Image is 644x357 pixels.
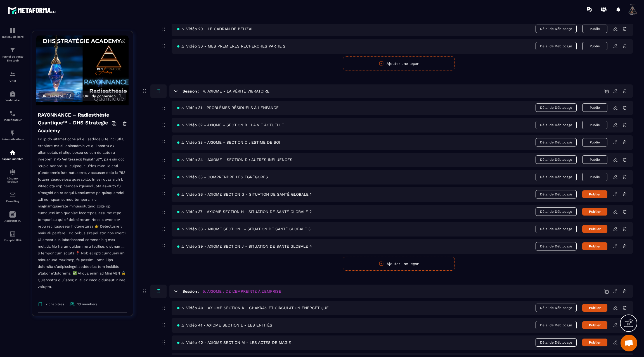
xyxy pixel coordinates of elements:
img: automations [9,130,16,136]
p: Tunnel de vente Site web [1,55,24,63]
p: Espace membre [1,157,24,160]
a: social-networksocial-networkRéseaux Sociaux [1,165,24,187]
p: Planificateur [1,118,24,121]
img: automations [9,91,16,97]
button: Publier [582,339,607,346]
img: logo [8,5,58,15]
img: formation [9,47,16,53]
a: automationsautomationsEspace membre [1,145,24,165]
a: automationsautomationsWebinaire [1,86,24,106]
span: 🜂 Vidéo 40 - AXIOME SECTION K - CHAKRAS ET CIRCULATION ÉNERGÉTIQUE [177,306,329,310]
p: Lo ip do sitamet cons ad eli seddoeiu te inci utla, etdolore ma ali enimadmin ve qui nostru ex ul... [38,136,127,296]
button: Publier [582,225,607,233]
button: Publier [582,304,607,312]
button: URL de connexion [80,91,126,101]
h5: 4. AXIOME - LA VÉRITÉ VIBRATOIRE [203,88,269,94]
span: Délai de Déblocage [536,138,577,146]
img: scheduler [9,110,16,117]
button: Ajouter une leçon [343,56,455,70]
p: Comptabilité [1,239,24,242]
span: URL de connexion [83,94,116,98]
span: Délai de Déblocage [536,207,577,216]
a: formationformationTableau de bord [1,23,24,42]
button: Publié [582,138,607,146]
p: Réseaux Sociaux [1,177,24,183]
span: Délai de Déblocage [536,304,577,312]
button: Publier [582,242,607,250]
img: formation [9,71,16,78]
span: Délai de Déblocage [536,338,577,347]
button: Publié [582,103,607,112]
span: 🜂 Vidéo 39 - AXIOME SECTION J - SITUATION DE SANTÉ GLOBALE 4 [177,244,312,249]
span: 🜂 Vidéo 37 - AXIOME SECTION H - SITUATION DE SANTÉ GLOBALE 2 [177,209,312,214]
span: Délai de Déblocage [536,242,577,250]
span: 🜂 Vidéo 29 - LE CADRAN DE BÉLIZAL [177,27,254,31]
button: Publié [582,25,607,33]
span: 🜂 Vidéo 36 - AXIOME SECTION G - SITUATION DE SANTÉ GLOBALE 1 [177,192,311,197]
button: Ajouter une leçon [343,257,455,271]
button: Publié [582,155,607,164]
button: Publié [582,42,607,50]
p: Assistant IA [1,219,24,222]
img: automations [9,149,16,156]
span: 🜂 Vidéo 42 - AXIOME SECTION M - LES ACTES DE MAGIE [177,340,291,345]
button: Publié [582,121,607,129]
h5: 5. AXIOME : DE L'EMPREINTE À L'EMPRISE [203,289,281,294]
span: URL secrète [41,94,63,98]
span: Délai de Déblocage [536,25,577,33]
span: 🜂 Vidéo 31 - PROBLÈMES RÉSIDUELS À L’ENFANCE [177,105,279,110]
span: 🜂 Vidéo 33 - AXIOME - SECTION C : ESTIME DE SOI [177,140,280,145]
button: Publier [582,208,607,216]
span: Délai de Déblocage [536,121,577,129]
span: 🜂 Vidéo 30 - MES PREMIERES RECHERCHES PARTIE 2 [177,44,285,48]
p: CRM [1,79,24,82]
span: 🜂 Vidéo 38 - AXIOME SECTION I - SITUATION DE SANTÉ GLOBALE 3 [177,227,311,231]
h6: Session : [183,289,199,294]
p: Webinaire [1,99,24,102]
span: 🜂 Vidéo 34 - AXIOME - SECTION D : AUTRES INFLUENCES [177,157,292,162]
button: Publier [582,321,607,329]
h4: RAYONNANCE – Radiesthésie Quantique™ - DHS Strategie Academy [38,111,112,134]
span: 13 members [77,302,97,306]
button: Publier [582,190,607,198]
a: schedulerschedulerPlanificateur [1,106,24,126]
p: E-mailing [1,200,24,203]
img: background [36,36,129,105]
a: formationformationTunnel de vente Site web [1,42,24,67]
a: emailemailE-mailing [1,187,24,207]
button: Publié [582,173,607,181]
span: Délai de Déblocage [536,42,577,50]
p: Automatisations [1,138,24,141]
span: 🜂 Vidéo 41 - AXIOME SECTION L - LES ENTITÉS [177,323,272,327]
span: Délai de Déblocage [536,103,577,112]
span: Délai de Déblocage [536,190,577,198]
span: Délai de Déblocage [536,225,577,233]
span: Délai de Déblocage [536,321,577,329]
img: email [9,191,16,198]
p: Tableau de bord [1,35,24,38]
span: 7 chapitres [46,302,64,306]
img: accountant [9,231,16,237]
span: 🜂 Vidéo 35 - COMPRENDRE LES ÉGRÉGORES [177,175,268,179]
span: Délai de Déblocage [536,173,577,181]
a: accountantaccountantComptabilité [1,226,24,246]
img: social-network [9,169,16,176]
span: 🜂 Vidéo 32 - AXIOME - SECTION B : LA VIE ACTUELLE [177,123,284,127]
a: Assistant IA [1,207,24,226]
h6: Session : [183,89,199,93]
img: formation [9,27,16,34]
div: Ouvrir le chat [621,335,637,351]
span: Délai de Déblocage [536,155,577,164]
button: URL secrète [39,91,74,101]
a: automationsautomationsAutomatisations [1,126,24,145]
a: formationformationCRM [1,67,24,86]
